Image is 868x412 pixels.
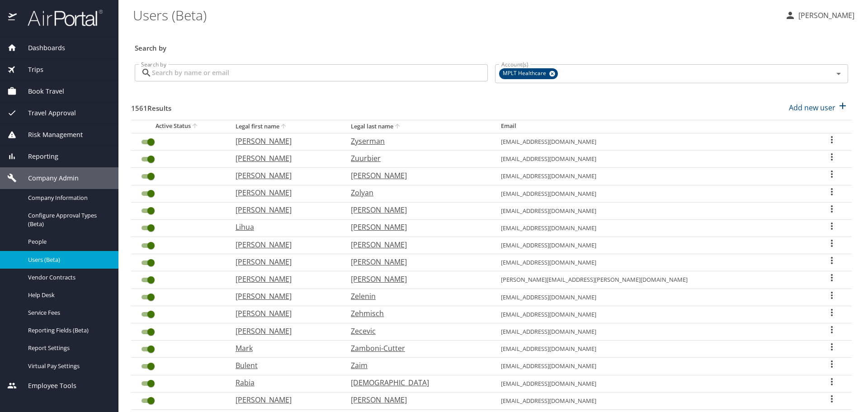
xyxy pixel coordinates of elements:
span: Risk Management [17,130,83,140]
span: Company Admin [17,173,79,183]
p: [PERSON_NAME] [796,10,854,21]
p: [PERSON_NAME] [236,153,333,164]
span: Vendor Contracts [28,273,108,282]
p: [PERSON_NAME] [351,256,483,267]
p: [DEMOGRAPHIC_DATA] [351,377,483,388]
td: [EMAIL_ADDRESS][DOMAIN_NAME] [494,202,812,219]
span: Employee Tools [17,381,76,391]
button: sort [393,123,402,131]
span: People [28,237,108,246]
span: Virtual Pay Settings [28,362,108,370]
input: Search by name or email [152,64,488,81]
div: MPLT Healthcare [499,68,558,79]
p: [PERSON_NAME] [236,326,333,336]
th: Active Status [131,120,228,133]
td: [EMAIL_ADDRESS][DOMAIN_NAME] [494,219,812,237]
p: [PERSON_NAME] [236,256,333,267]
th: Legal first name [228,120,344,133]
h3: 1561 Results [131,98,171,114]
span: Reporting Fields (Beta) [28,326,108,335]
p: [PERSON_NAME] [236,274,333,284]
span: Travel Approval [17,108,76,118]
p: Rabia [236,377,333,388]
p: Zelenin [351,291,483,302]
span: Reporting [17,152,58,161]
td: [EMAIL_ADDRESS][DOMAIN_NAME] [494,133,812,150]
p: Lihua [236,222,333,232]
th: Email [494,120,812,133]
p: Zolyan [351,187,483,198]
h3: Search by [135,38,848,53]
span: MPLT Healthcare [499,69,552,78]
p: [PERSON_NAME] [351,170,483,181]
td: [PERSON_NAME][EMAIL_ADDRESS][PERSON_NAME][DOMAIN_NAME] [494,271,812,289]
p: Zuurbier [351,153,483,164]
p: [PERSON_NAME] [236,291,333,302]
td: [EMAIL_ADDRESS][DOMAIN_NAME] [494,341,812,358]
span: Trips [17,65,43,75]
span: Report Settings [28,344,108,352]
span: Help Desk [28,291,108,299]
button: Add new user [785,98,852,118]
p: [PERSON_NAME] [351,394,483,405]
img: icon-airportal.png [8,9,18,27]
span: Book Travel [17,86,64,96]
span: Company Information [28,194,108,202]
span: Service Fees [28,308,108,317]
td: [EMAIL_ADDRESS][DOMAIN_NAME] [494,306,812,323]
p: [PERSON_NAME] [351,239,483,250]
td: [EMAIL_ADDRESS][DOMAIN_NAME] [494,289,812,306]
td: [EMAIL_ADDRESS][DOMAIN_NAME] [494,185,812,202]
p: [PERSON_NAME] [236,239,333,250]
td: [EMAIL_ADDRESS][DOMAIN_NAME] [494,358,812,375]
th: Legal last name [344,120,494,133]
p: [PERSON_NAME] [351,204,483,215]
h1: Users (Beta) [133,1,778,29]
td: [EMAIL_ADDRESS][DOMAIN_NAME] [494,392,812,409]
span: Dashboards [17,43,65,53]
td: [EMAIL_ADDRESS][DOMAIN_NAME] [494,323,812,341]
td: [EMAIL_ADDRESS][DOMAIN_NAME] [494,151,812,168]
td: [EMAIL_ADDRESS][DOMAIN_NAME] [494,237,812,254]
p: Zyserman [351,136,483,147]
p: [PERSON_NAME] [351,222,483,232]
p: [PERSON_NAME] [236,394,333,405]
button: [PERSON_NAME] [781,7,858,24]
button: Open [832,67,845,80]
p: Mark [236,343,333,354]
span: Configure Approval Types (Beta) [28,211,108,228]
p: Zaim [351,360,483,371]
p: Zamboni-Cutter [351,343,483,354]
p: Zehmisch [351,308,483,319]
span: Users (Beta) [28,256,108,264]
p: [PERSON_NAME] [236,204,333,215]
td: [EMAIL_ADDRESS][DOMAIN_NAME] [494,168,812,185]
td: [EMAIL_ADDRESS][DOMAIN_NAME] [494,254,812,271]
img: airportal-logo.png [18,9,103,27]
td: [EMAIL_ADDRESS][DOMAIN_NAME] [494,375,812,392]
button: sort [191,122,200,131]
p: [PERSON_NAME] [236,308,333,319]
p: Bulent [236,360,333,371]
p: Add new user [789,102,835,113]
p: [PERSON_NAME] [351,274,483,284]
p: Zecevic [351,326,483,336]
p: [PERSON_NAME] [236,136,333,147]
p: [PERSON_NAME] [236,187,333,198]
p: [PERSON_NAME] [236,170,333,181]
button: sort [279,123,288,131]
